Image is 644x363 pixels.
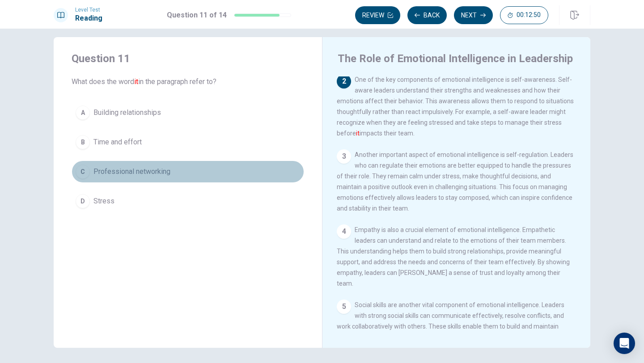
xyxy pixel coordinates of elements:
span: Empathy is also a crucial element of emotional intelligence. Empathetic leaders can understand an... [337,226,570,287]
div: 2 [337,74,351,89]
div: 4 [337,224,351,239]
button: Review [355,6,400,24]
span: Social skills are another vital component of emotional intelligence. Leaders with strong social s... [337,301,564,341]
button: CProfessional networking [72,160,304,183]
button: 00:12:50 [500,6,548,24]
button: DStress [72,190,304,212]
span: Level Test [75,7,102,13]
div: B [76,135,90,149]
div: D [76,194,90,208]
span: What does the word in the paragraph refer to? [72,76,304,87]
h4: Question 11 [72,51,304,66]
div: 3 [337,149,351,164]
div: A [76,106,90,120]
div: 5 [337,300,351,314]
span: Professional networking [93,166,170,177]
button: ABuilding relationships [72,101,304,124]
h1: Question 11 of 14 [167,10,227,21]
button: Next [454,6,493,24]
span: Another important aspect of emotional intelligence is self-regulation. Leaders who can regulate t... [337,151,573,212]
font: it [356,130,360,137]
button: BTime and effort [72,131,304,153]
span: Building relationships [93,107,161,118]
h1: Reading [75,13,102,24]
div: C [76,165,90,179]
font: it [134,77,138,86]
span: 00:12:50 [517,12,541,19]
span: Stress [93,196,114,207]
span: Time and effort [93,137,142,148]
h4: The Role of Emotional Intelligence in Leadership [338,51,573,66]
button: Back [407,6,447,24]
div: Open Intercom Messenger [614,333,635,354]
